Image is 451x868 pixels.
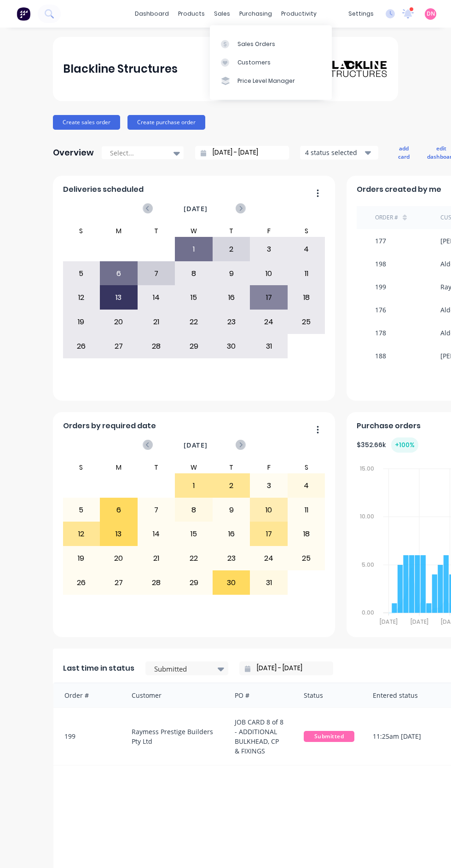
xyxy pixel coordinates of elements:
[288,310,325,333] div: 25
[364,683,450,707] div: Entered status
[53,115,120,130] button: Create sales order
[357,184,441,195] span: Orders created by me
[213,474,250,497] div: 2
[138,462,175,473] div: T
[127,115,205,130] button: Create purchase order
[100,286,137,309] div: 13
[361,561,374,569] tspan: 5.00
[375,351,386,361] div: 188
[53,144,94,162] div: Overview
[184,204,208,214] span: [DATE]
[359,465,374,472] tspan: 15.00
[213,262,250,285] div: 9
[375,213,398,222] div: Order #
[235,7,277,21] div: purchasing
[138,571,175,594] div: 28
[250,286,287,309] div: 17
[237,58,271,67] div: Customers
[63,547,100,570] div: 19
[250,571,287,594] div: 31
[122,708,226,765] div: Raymess Prestige Builders Pty Ltd
[380,618,398,626] tspan: [DATE]
[138,523,175,546] div: 14
[63,60,178,78] div: Blackline Structures
[250,661,330,675] input: Filter by date
[391,437,418,453] div: + 100 %
[100,335,137,358] div: 27
[300,146,378,160] button: 4 status selected
[375,328,386,338] div: 178
[209,7,235,21] div: sales
[138,547,175,570] div: 21
[288,523,325,546] div: 18
[184,440,208,450] span: [DATE]
[213,523,250,546] div: 16
[410,618,428,626] tspan: [DATE]
[250,547,287,570] div: 24
[63,262,100,285] div: 5
[213,225,250,236] div: T
[53,683,122,707] div: Order #
[250,238,287,261] div: 3
[100,547,137,570] div: 20
[213,286,250,309] div: 16
[17,7,30,21] img: Factory
[225,683,295,707] div: PO #
[100,310,137,333] div: 20
[375,282,386,292] div: 199
[213,547,250,570] div: 23
[53,708,122,765] div: 199
[100,499,137,522] div: 6
[288,286,325,309] div: 18
[138,335,175,358] div: 28
[324,60,388,78] img: Blackline Structures
[213,310,250,333] div: 23
[63,663,134,674] span: Last time in status
[213,335,250,358] div: 30
[250,474,287,497] div: 3
[295,683,364,707] div: Status
[138,499,175,522] div: 7
[288,225,325,236] div: S
[357,437,418,453] div: $ 352.66k
[175,474,212,497] div: 1
[361,609,374,616] tspan: 0.00
[175,262,212,285] div: 8
[175,238,212,261] div: 1
[138,286,175,309] div: 14
[288,547,325,570] div: 25
[359,513,374,521] tspan: 10.00
[288,262,325,285] div: 11
[138,262,175,285] div: 7
[63,420,156,431] span: Orders by required date
[288,499,325,522] div: 11
[63,335,100,358] div: 26
[100,571,137,594] div: 27
[210,34,332,53] a: Sales Orders
[175,547,212,570] div: 22
[288,462,325,473] div: S
[210,53,332,72] a: Customers
[250,523,287,546] div: 17
[175,523,212,546] div: 15
[100,462,138,473] div: M
[213,499,250,522] div: 9
[122,683,226,707] div: Customer
[63,184,144,195] span: Deliveries scheduled
[288,474,325,497] div: 4
[427,10,435,18] span: DN
[175,499,212,522] div: 8
[63,462,100,473] div: S
[173,7,209,21] div: products
[175,335,212,358] div: 29
[63,225,100,236] div: S
[250,262,287,285] div: 10
[63,571,100,594] div: 26
[213,571,250,594] div: 30
[288,238,325,261] div: 4
[375,305,386,315] div: 176
[250,499,287,522] div: 10
[237,77,295,85] div: Price Level Manager
[392,143,416,163] button: add card
[100,262,137,285] div: 6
